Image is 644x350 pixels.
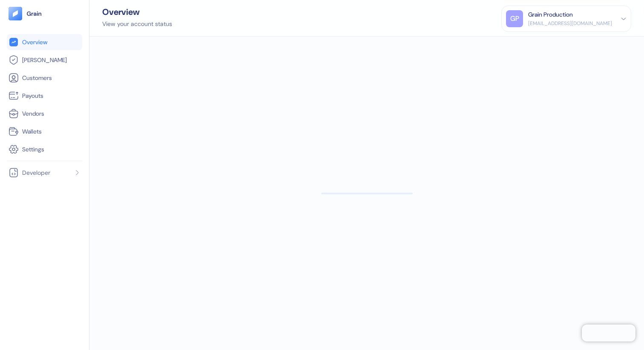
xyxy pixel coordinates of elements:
[9,37,80,47] a: Overview
[102,8,172,16] div: Overview
[22,56,67,64] span: [PERSON_NAME]
[22,127,42,136] span: Wallets
[22,91,43,100] span: Payouts
[22,168,50,177] span: Developer
[22,145,44,154] span: Settings
[9,108,80,119] a: Vendors
[26,11,42,17] img: logo
[9,91,80,101] a: Payouts
[22,109,44,118] span: Vendors
[9,126,80,137] a: Wallets
[102,20,172,28] div: View your account status
[9,7,22,20] img: logo-tablet-V2.svg
[22,38,47,46] span: Overview
[506,10,523,27] div: GP
[9,144,80,154] a: Settings
[528,20,612,27] div: [EMAIL_ADDRESS][DOMAIN_NAME]
[528,10,573,19] div: Grain Production
[582,324,635,341] iframe: Chatra live chat
[9,55,80,65] a: [PERSON_NAME]
[9,73,80,83] a: Customers
[22,74,52,82] span: Customers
